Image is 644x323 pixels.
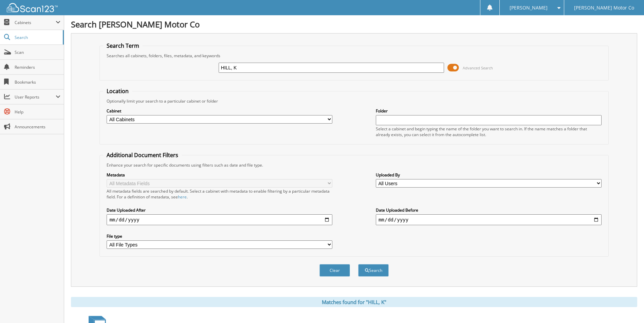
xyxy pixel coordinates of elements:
label: Uploaded By [376,172,602,178]
button: Search [358,264,389,277]
span: Advanced Search [463,65,493,70]
label: Date Uploaded After [107,207,332,213]
span: Announcements [15,124,60,130]
span: Cabinets [15,20,56,25]
div: Select a cabinet and begin typing the name of the folder you want to search in. If the name match... [376,126,602,137]
legend: Location [103,87,132,95]
h1: Search [PERSON_NAME] Motor Co [71,19,637,30]
span: Search [15,35,59,40]
div: Optionally limit your search to a particular cabinet or folder [103,98,605,104]
span: Help [15,109,60,115]
span: User Reports [15,94,56,100]
a: here [178,194,187,200]
input: end [376,214,602,225]
div: Searches all cabinets, folders, files, metadata, and keywords [103,53,605,59]
label: Date Uploaded Before [376,207,602,213]
span: Bookmarks [15,79,60,85]
span: Scan [15,49,60,55]
label: Cabinet [107,108,332,114]
div: Matches found for "HILL, K" [71,297,637,307]
legend: Search Term [103,42,143,49]
span: [PERSON_NAME] Motor Co [574,6,634,10]
label: Metadata [107,172,332,178]
input: start [107,214,332,225]
img: scan123-logo-white.svg [7,3,58,12]
span: Reminders [15,64,60,70]
span: [PERSON_NAME] [510,6,548,10]
label: Folder [376,108,602,114]
legend: Additional Document Filters [103,151,182,159]
button: Clear [319,264,350,277]
label: File type [107,233,332,239]
div: All metadata fields are searched by default. Select a cabinet with metadata to enable filtering b... [107,188,332,200]
div: Enhance your search for specific documents using filters such as date and file type. [103,162,605,168]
